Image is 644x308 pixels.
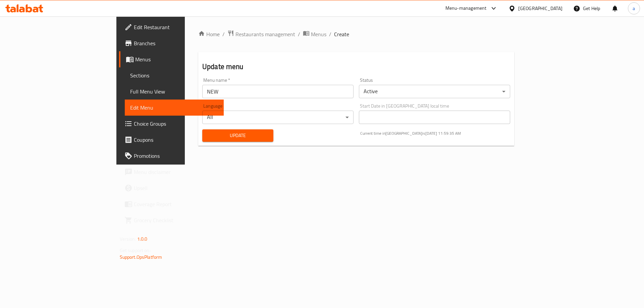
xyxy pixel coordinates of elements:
[119,19,224,35] a: Edit Restaurant
[298,30,300,38] li: /
[137,235,148,243] span: 1.0.0
[125,100,224,116] a: Edit Menu
[125,67,224,83] a: Sections
[518,5,562,12] div: [GEOGRAPHIC_DATA]
[633,5,635,12] span: a
[119,180,224,196] a: Upsell
[120,253,162,261] a: Support.OpsPlatform
[120,235,136,243] span: Version:
[227,30,295,39] a: Restaurants management
[120,246,151,255] span: Get support on:
[235,30,295,38] span: Restaurants management
[202,85,354,98] input: Please enter Menu name
[208,131,268,140] span: Update
[303,30,326,39] a: Menus
[119,148,224,164] a: Promotions
[130,87,219,96] span: Full Menu View
[130,71,219,79] span: Sections
[445,4,487,12] div: Menu-management
[334,30,349,38] span: Create
[202,129,273,142] button: Update
[119,35,224,51] a: Branches
[134,216,219,224] span: Grocery Checklist
[119,116,224,132] a: Choice Groups
[359,85,510,98] div: Active
[134,120,219,128] span: Choice Groups
[202,111,354,124] div: All
[202,62,510,72] h2: Update menu
[134,168,219,176] span: Menu disclaimer
[119,51,224,67] a: Menus
[329,30,331,38] li: /
[119,132,224,148] a: Coupons
[360,130,510,136] p: Current time in [GEOGRAPHIC_DATA] is [DATE] 11:59:35 AM
[134,184,219,192] span: Upsell
[134,23,219,31] span: Edit Restaurant
[311,30,326,38] span: Menus
[198,30,514,39] nav: breadcrumb
[134,136,219,144] span: Coupons
[135,55,219,63] span: Menus
[125,83,224,100] a: Full Menu View
[134,152,219,160] span: Promotions
[134,39,219,47] span: Branches
[134,200,219,208] span: Coverage Report
[119,196,224,212] a: Coverage Report
[119,212,224,228] a: Grocery Checklist
[119,164,224,180] a: Menu disclaimer
[130,104,219,112] span: Edit Menu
